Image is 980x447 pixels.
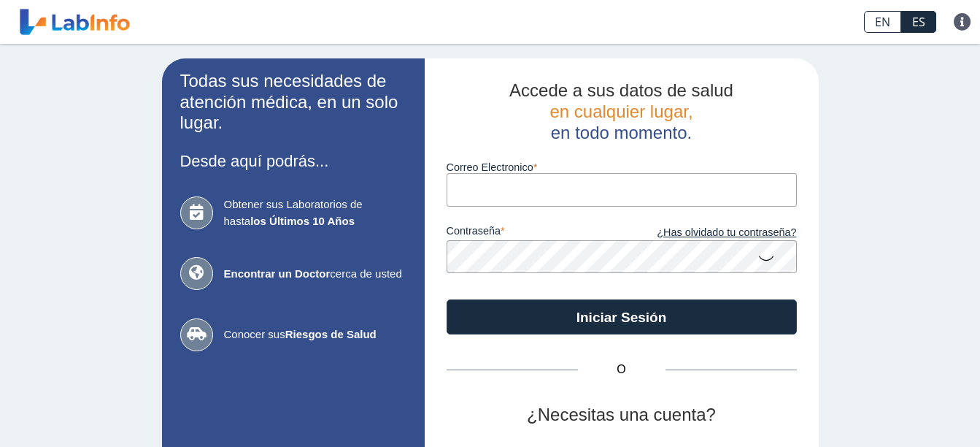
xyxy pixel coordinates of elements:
[447,225,622,241] label: contraseña
[864,11,901,33] a: EN
[285,328,377,340] b: Riesgos de Salud
[622,225,797,241] a: ¿Has olvidado tu contraseña?
[509,80,733,100] span: Accede a sus datos de salud
[447,405,797,426] h2: ¿Necesitas una cuenta?
[551,123,692,142] span: en todo momento.
[549,102,692,121] span: en cualquier lugar,
[578,361,665,378] span: O
[901,11,936,33] a: ES
[447,299,797,335] button: Iniciar Sesión
[180,71,406,134] h2: Todas sus necesidades de atención médica, en un solo lugar.
[250,215,355,227] b: los Últimos 10 Años
[224,266,406,283] span: cerca de usted
[447,161,797,173] label: Correo Electronico
[224,196,406,229] span: Obtener sus Laboratorios de hasta
[180,152,406,170] h3: Desde aquí podrás...
[224,326,406,343] span: Conocer sus
[224,267,331,280] b: Encontrar un Doctor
